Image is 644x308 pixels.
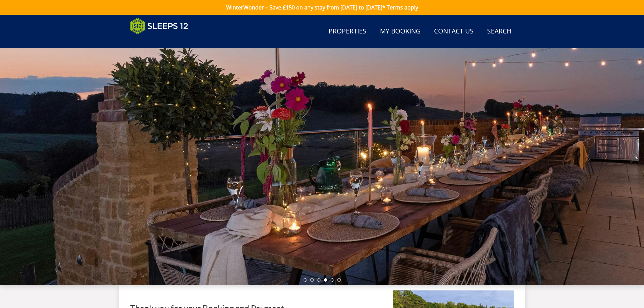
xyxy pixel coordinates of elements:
a: Properties [326,24,369,39]
img: Sleeps 12 [130,18,188,34]
a: Contact Us [431,24,476,39]
iframe: LiveChat chat widget [549,287,644,308]
iframe: Customer reviews powered by Trustpilot [127,39,198,44]
a: Search [484,24,514,39]
a: My Booking [377,24,423,39]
